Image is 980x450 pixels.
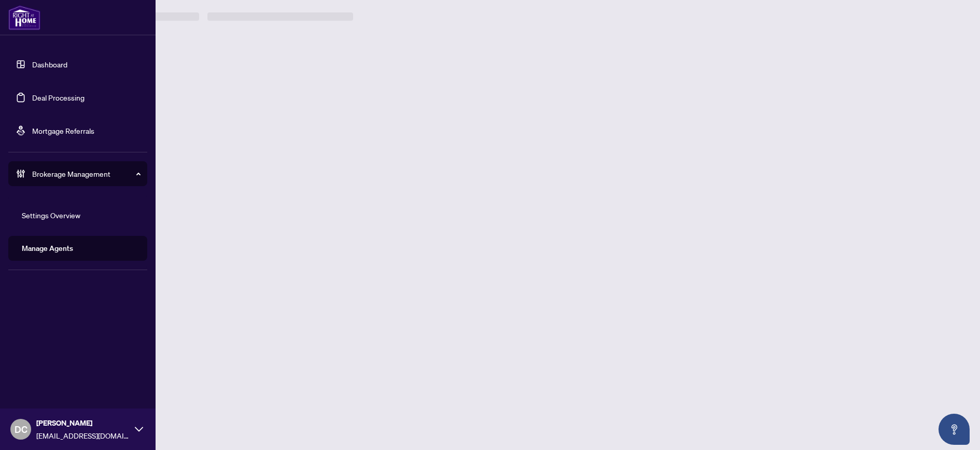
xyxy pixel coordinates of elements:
[36,430,130,441] span: [EMAIL_ADDRESS][DOMAIN_NAME]
[32,93,85,102] a: Deal Processing
[22,244,73,253] a: Manage Agents
[939,414,970,445] button: Open asap
[32,168,140,179] span: Brokerage Management
[15,422,27,437] span: DC
[36,417,130,429] span: [PERSON_NAME]
[8,5,40,30] img: logo
[22,210,80,220] a: Settings Overview
[32,60,67,69] a: Dashboard
[32,126,94,135] a: Mortgage Referrals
